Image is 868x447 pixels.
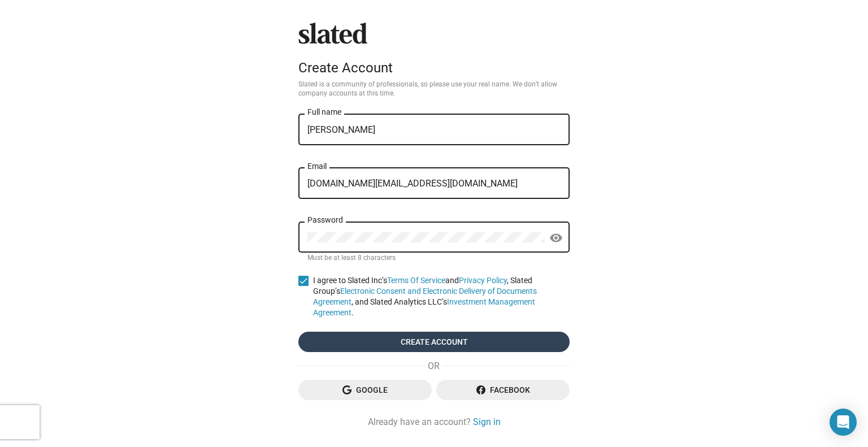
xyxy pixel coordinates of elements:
[387,276,445,285] a: Terms Of Service
[307,380,423,400] span: Google
[307,332,561,352] span: Create account
[298,80,570,98] p: Slated is a community of professionals, so please use your real name. We don’t allow company acco...
[298,380,432,400] button: Google
[459,276,507,285] a: Privacy Policy
[298,23,570,80] sl-branding: Create Account
[298,60,570,76] div: Create Account
[307,254,396,263] mat-hint: Must be at least 8 characters
[473,416,501,428] a: Sign in
[313,275,570,318] span: I agree to Slated Inc’s and , Slated Group’s , and Slated Analytics LLC’s .
[436,380,570,400] button: Facebook
[830,409,857,436] div: Open Intercom Messenger
[445,380,561,400] span: Facebook
[313,287,537,306] a: Electronic Consent and Electronic Delivery of Documents Agreement
[298,332,570,352] button: Create account
[549,229,563,247] mat-icon: visibility
[545,227,567,249] button: Hide password
[298,416,570,428] div: Already have an account?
